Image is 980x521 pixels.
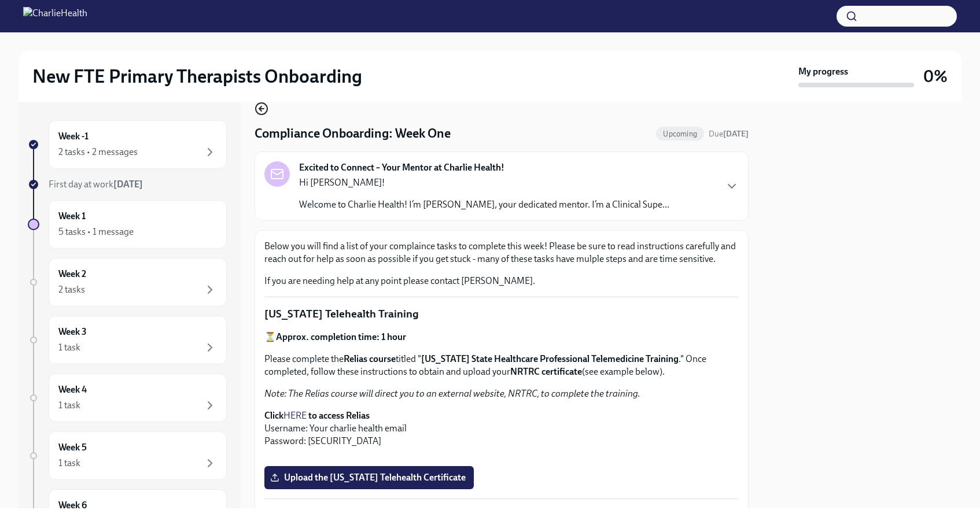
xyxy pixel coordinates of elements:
p: Hi [PERSON_NAME]! [299,176,669,189]
div: 5 tasks • 1 message [58,226,134,238]
span: First day at work [49,179,143,190]
h3: 0% [923,66,948,87]
p: Username: Your charlie health email Password: [SECURITY_DATA] [264,409,739,448]
strong: Approx. completion time: 1 hour [276,331,406,342]
strong: to access Relias [308,410,370,421]
h6: Week 4 [58,383,87,396]
strong: My progress [798,65,848,78]
img: CharlieHealth [23,7,87,25]
h6: Week 6 [58,499,87,512]
strong: Click [264,410,283,421]
div: 1 task [58,457,80,470]
p: If you are needing help at any point please contact [PERSON_NAME]. [264,275,739,287]
a: HERE [283,410,307,421]
span: Upcoming [656,130,704,138]
h6: Week 5 [58,441,87,454]
a: Week 31 task [28,316,227,364]
h2: New FTE Primary Therapists Onboarding [32,65,362,88]
strong: [DATE] [723,129,749,139]
a: Week -12 tasks • 2 messages [28,120,227,169]
p: ⏳ [264,331,739,343]
span: Due [709,129,749,139]
span: Upload the [US_STATE] Telehealth Certificate [272,472,466,483]
p: [US_STATE] Telehealth Training [264,306,739,322]
h6: Week 1 [58,210,86,223]
p: Welcome to Charlie Health! I’m [PERSON_NAME], your dedicated mentor. I’m a Clinical Supe... [299,198,669,211]
em: Note: The Relias course will direct you to an external website, NRTRC, to complete the training. [264,388,640,399]
p: Please complete the titled " ." Once completed, follow these instructions to obtain and upload yo... [264,353,739,378]
div: 2 tasks [58,283,85,296]
a: Week 22 tasks [28,258,227,306]
span: October 12th, 2025 10:00 [709,128,749,139]
div: 1 task [58,399,80,412]
strong: NRTRC certificate [510,366,582,377]
div: 1 task [58,341,80,354]
h6: Week -1 [58,130,89,143]
h6: Week 2 [58,268,86,280]
a: Week 51 task [28,431,227,480]
div: 2 tasks • 2 messages [58,146,138,158]
strong: Excited to Connect – Your Mentor at Charlie Health! [299,161,504,174]
label: Upload the [US_STATE] Telehealth Certificate [264,466,474,489]
a: Week 41 task [28,374,227,422]
h4: Compliance Onboarding: Week One [255,125,451,142]
p: Below you will find a list of your complaince tasks to complete this week! Please be sure to read... [264,240,739,265]
strong: [US_STATE] State Healthcare Professional Telemedicine Training [421,353,679,364]
strong: Relias course [344,353,396,364]
a: First day at work[DATE] [28,178,227,191]
h6: Week 3 [58,326,87,338]
a: Week 15 tasks • 1 message [28,200,227,249]
strong: [DATE] [113,179,143,190]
